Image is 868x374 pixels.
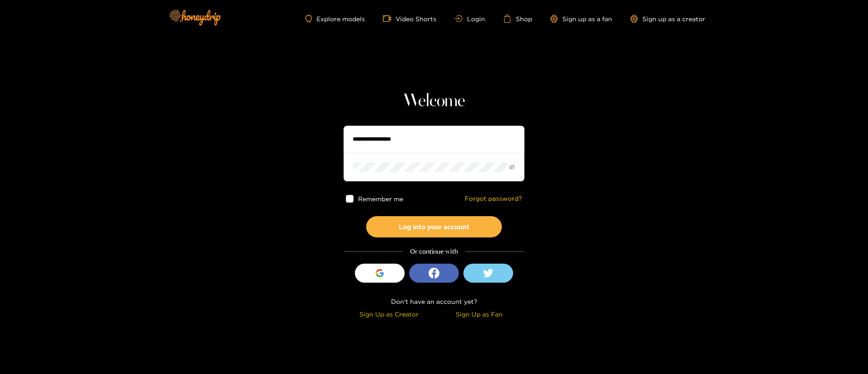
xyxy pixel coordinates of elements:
[550,15,612,23] a: Sign up as a fan
[344,90,524,112] h1: Welcome
[454,15,485,22] a: Login
[358,195,403,202] span: Remember me
[436,309,522,319] div: Sign Up as Fan
[305,15,365,23] a: Explore models
[630,15,705,23] a: Sign up as a creator
[503,14,532,23] a: Shop
[383,14,396,23] span: video-camera
[346,309,432,319] div: Sign Up as Creator
[366,216,502,237] button: Log into your account
[344,246,524,257] div: Or continue with
[383,14,436,23] a: Video Shorts
[344,296,524,307] div: Don't have an account yet?
[465,195,522,203] a: Forgot password?
[509,164,515,170] span: eye-invisible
